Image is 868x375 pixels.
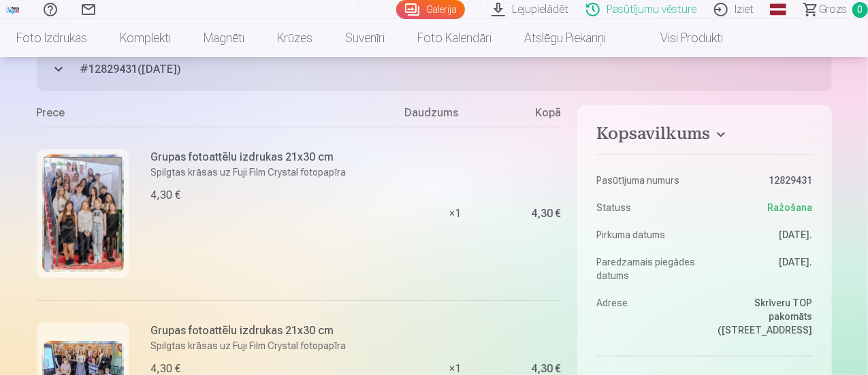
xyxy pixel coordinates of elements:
button: #12829431([DATE]) [37,46,832,91]
dt: Pirkuma datums [596,228,698,242]
h6: Grupas fotoattēlu izdrukas 21x30 cm [151,323,347,339]
a: Komplekti [103,19,187,57]
div: × 1 [404,127,507,300]
a: Atslēgu piekariņi [508,19,622,57]
button: Kopsavilkums [596,124,812,148]
div: 4,30 € [151,187,181,203]
div: Kopā [507,105,561,127]
dt: Statuss [596,201,698,214]
p: Spilgtas krāsas uz Fuji Film Crystal fotopapīra [151,339,347,353]
div: Daudzums [404,105,507,127]
dd: [DATE]. [711,255,813,282]
dt: Adrese [596,296,698,337]
span: 0 [852,2,868,18]
dt: Pasūtījuma numurs [596,174,698,187]
dt: Paredzamais piegādes datums [596,255,698,282]
span: # 12829431 ( [DATE] ) [80,61,832,78]
dd: Skrīveru TOP pakomāts ([STREET_ADDRESS] [711,296,813,337]
a: Foto kalendāri [401,19,508,57]
a: Visi produkti [622,19,739,57]
p: Spilgtas krāsas uz Fuji Film Crystal fotopapīra [151,165,347,179]
div: Prece [37,105,405,127]
dd: 12829431 [711,174,813,187]
span: Grozs [819,1,847,18]
a: Magnēti [187,19,261,57]
div: 4,30 € [531,210,561,218]
h6: Grupas fotoattēlu izdrukas 21x30 cm [151,149,347,165]
a: Suvenīri [329,19,401,57]
span: Ražošana [768,201,813,214]
img: /fa1 [5,5,20,14]
dd: [DATE]. [711,228,813,242]
div: 4,30 € [531,365,561,373]
a: Krūzes [261,19,329,57]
